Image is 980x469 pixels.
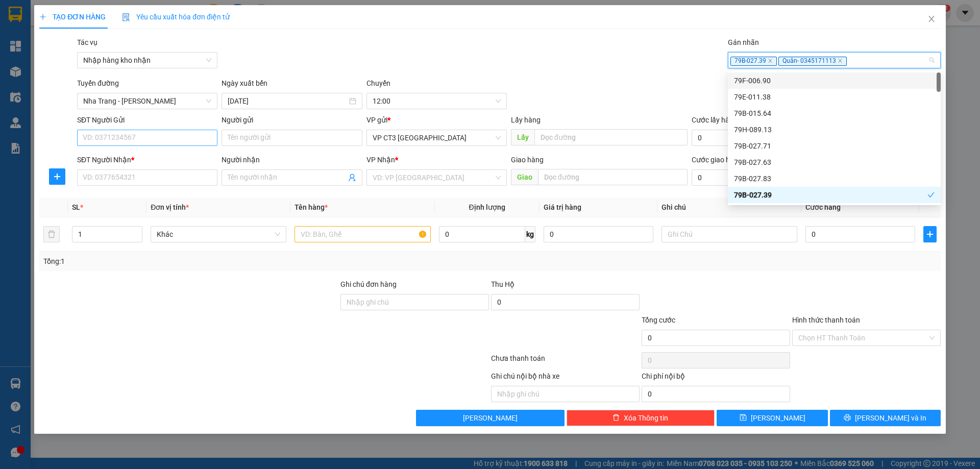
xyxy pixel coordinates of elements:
input: 0 [544,226,653,242]
span: Thu Hộ [491,280,514,288]
span: Khác [157,227,280,242]
div: 79B-027.71 [728,138,941,154]
button: delete [43,226,60,242]
div: 79H-089.13 [728,121,941,138]
span: [PERSON_NAME] [751,412,805,424]
button: save[PERSON_NAME] [717,410,827,426]
div: 79B-027.83 [734,173,935,184]
label: Tác vụ [77,38,97,46]
div: Người gửi [222,114,362,126]
img: icon [122,13,130,21]
div: 79B-015.64 [734,108,935,119]
span: VP Nhận [366,156,395,164]
input: Ghi Chú [661,226,797,242]
label: Cước lấy hàng [692,116,738,124]
div: Ghi chú nội bộ nhà xe [491,371,640,386]
input: Nhập ghi chú [491,386,640,402]
span: SL [72,203,80,211]
button: Close [917,5,946,34]
div: 79B-027.39 [728,187,941,203]
button: deleteXóa Thông tin [567,410,715,426]
span: plus [50,172,65,181]
span: 12:00 [373,93,501,109]
span: TẠO ĐƠN HÀNG [39,13,106,21]
div: 79B-027.39 [734,189,927,201]
span: plus [39,13,46,20]
input: VD: Bàn, Ghế [295,226,430,242]
span: save [740,414,747,422]
span: Định lượng [469,203,505,211]
div: Ngày xuất bến [222,78,362,93]
div: 79F-006.90 [734,75,935,86]
span: VP CT3 Nha Trang [373,130,501,145]
div: Tổng: 1 [43,256,378,267]
span: Lấy [511,129,534,145]
label: Ghi chú đơn hàng [340,280,397,288]
label: Gán nhãn [728,38,759,46]
span: Quân- 0345171113 [778,57,847,66]
div: 79B-015.64 [728,105,941,121]
input: 15/09/2025 [228,95,347,107]
button: plus [923,226,937,242]
span: user-add [348,174,356,182]
span: Giao hàng [511,156,544,164]
span: delete [612,414,620,422]
div: 79B-027.63 [728,154,941,170]
span: Yêu cầu xuất hóa đơn điện tử [122,13,230,21]
span: printer [844,414,851,422]
span: [PERSON_NAME] và In [855,412,926,424]
label: Cước giao hàng [692,156,742,164]
span: close [768,58,773,63]
span: plus [924,230,936,238]
div: 79H-089.13 [734,124,935,135]
span: Lấy hàng [511,116,541,124]
input: Gán nhãn [848,54,850,66]
span: 79B-027.39 [730,57,777,66]
div: 79B-027.63 [734,157,935,168]
th: Ghi chú [657,198,801,217]
button: plus [49,168,65,185]
div: Người nhận [222,154,362,165]
span: Xóa Thông tin [624,412,668,424]
input: Dọc đường [534,129,688,145]
span: Nha Trang - Phan Rang [83,93,211,109]
span: Tên hàng [295,203,328,211]
input: Dọc đường [538,169,688,185]
div: Chuyến [366,78,507,93]
div: VP gửi [366,114,507,126]
div: 79B-027.83 [728,170,941,187]
button: [PERSON_NAME] [416,410,565,426]
div: 79E-011.38 [728,89,941,105]
span: close [927,15,936,23]
label: Hình thức thanh toán [792,316,860,324]
span: Nhập hàng kho nhận [83,53,211,68]
div: Tuyến đường [77,78,217,93]
div: 79E-011.38 [734,91,935,103]
span: Tổng cước [642,316,675,324]
input: Ghi chú đơn hàng [340,294,489,310]
span: kg [525,226,535,242]
span: close [838,58,843,63]
div: Chi phí nội bộ [642,371,790,386]
span: [PERSON_NAME] [463,412,518,424]
span: check [927,191,935,199]
span: Đơn vị tính [151,203,189,211]
div: SĐT Người Gửi [77,114,217,126]
span: Giao [511,169,538,185]
input: Cước giao hàng [692,169,796,186]
div: Chưa thanh toán [490,353,641,371]
span: Cước hàng [805,203,841,211]
span: Giá trị hàng [544,203,581,211]
div: SĐT Người Nhận [77,154,217,165]
input: Cước lấy hàng [692,130,796,146]
button: printer[PERSON_NAME] và In [830,410,941,426]
div: 79B-027.71 [734,140,935,152]
div: 79F-006.90 [728,72,941,89]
